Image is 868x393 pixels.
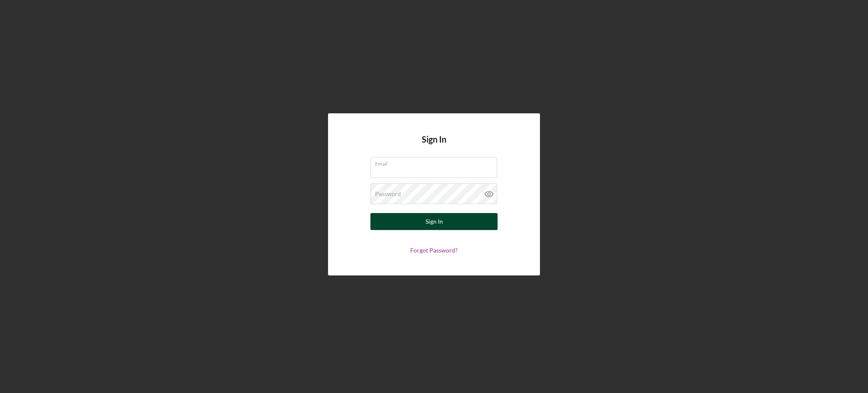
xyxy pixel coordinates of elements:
a: Forgot Password? [410,247,458,254]
label: Password [375,191,401,197]
label: Email [375,157,497,167]
button: Sign In [370,213,498,230]
div: Sign In [426,213,443,230]
h4: Sign In [422,135,446,157]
